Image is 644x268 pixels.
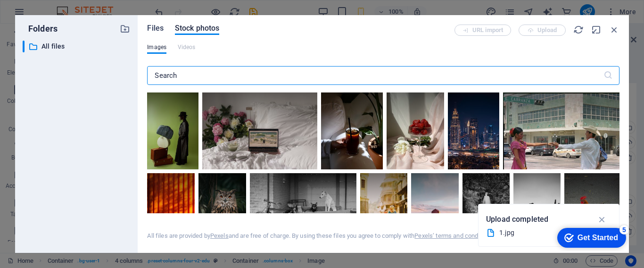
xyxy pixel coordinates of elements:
[23,23,58,35] p: Folders
[414,232,493,239] a: Pexels’ terms and conditions
[23,41,25,52] div: ​
[41,41,113,52] p: All files
[175,23,219,34] span: Stock photos
[486,213,548,226] p: Upload completed
[591,25,602,35] i: Minimize
[178,42,196,53] span: This file type is not supported by this element
[609,25,619,35] i: Close
[27,10,68,19] div: Get Started
[147,23,164,34] span: Files
[7,5,76,25] div: Get Started 5 items remaining, 0% complete
[69,2,79,11] div: 5
[120,24,130,34] i: Create new folder
[499,227,591,238] div: 1.jpg
[147,232,495,240] div: All files are provided by and are free of charge. By using these files you agree to comply with .
[573,25,584,35] i: Reload
[147,66,603,85] input: Search
[147,42,166,53] span: Images
[210,232,229,239] a: Pexels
